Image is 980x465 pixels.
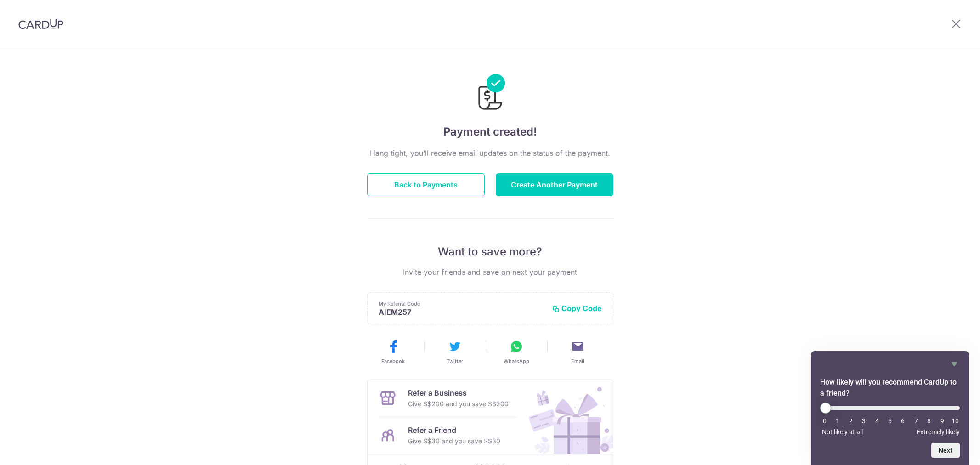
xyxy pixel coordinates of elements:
button: Create Another Payment [496,173,613,196]
div: How likely will you recommend CardUp to a friend? Select an option from 0 to 10, with 0 being Not... [820,358,960,458]
button: Facebook [366,339,420,365]
p: My Referral Code [379,300,545,307]
h2: How likely will you recommend CardUp to a friend? Select an option from 0 to 10, with 0 being Not... [820,377,960,399]
li: 5 [885,417,895,425]
img: Payments [476,74,505,113]
div: How likely will you recommend CardUp to a friend? Select an option from 0 to 10, with 0 being Not... [820,403,960,436]
li: 7 [912,417,921,425]
p: Hang tight, you’ll receive email updates on the status of the payment. [367,147,613,159]
button: Copy Code [552,304,602,313]
li: 9 [938,417,947,425]
span: Email [571,357,584,365]
p: AIEM257 [379,307,545,317]
span: Not likely at all [822,428,863,436]
img: Refer [520,380,613,454]
li: 8 [924,417,934,425]
li: 10 [951,417,960,425]
button: Twitter [428,339,482,365]
button: Next question [931,443,960,458]
p: Give S$30 and you save S$30 [408,436,500,447]
li: 0 [820,417,829,425]
span: Extremely likely [917,428,960,436]
span: WhatsApp [504,357,529,365]
span: Twitter [447,357,463,365]
p: Refer a Friend [408,425,500,436]
p: Give S$200 and you save S$200 [408,398,509,409]
p: Invite your friends and save on next your payment [367,267,613,278]
li: 4 [872,417,882,425]
button: Hide survey [949,358,960,369]
li: 3 [859,417,868,425]
span: Facebook [381,357,405,365]
li: 1 [833,417,842,425]
button: WhatsApp [489,339,544,365]
p: Want to save more? [367,244,613,259]
li: 6 [898,417,907,425]
h4: Payment created! [367,124,613,140]
img: CardUp [18,18,63,29]
li: 2 [846,417,855,425]
p: Refer a Business [408,387,509,398]
button: Back to Payments [367,173,485,196]
button: Email [551,339,605,365]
